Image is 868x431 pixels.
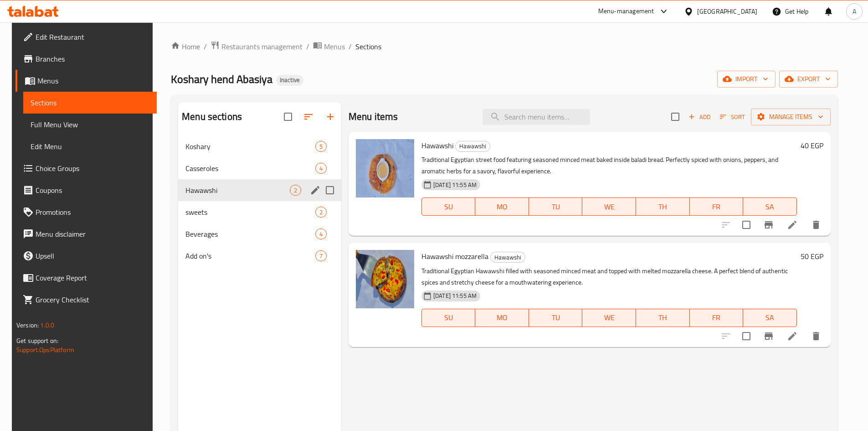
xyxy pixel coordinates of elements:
span: TH [640,311,686,324]
span: Edit Menu [31,141,149,152]
span: Sections [355,41,381,52]
div: [GEOGRAPHIC_DATA] [697,6,757,16]
div: Beverages4 [178,223,341,245]
span: SA [747,311,793,324]
a: Branches [15,48,157,70]
button: Branch-specific-item [758,214,780,236]
span: 4 [316,230,326,239]
span: Branches [36,53,149,64]
button: delete [805,325,827,347]
span: MO [479,311,525,324]
h2: Menu items [349,110,398,124]
span: Hawawshi [421,139,453,152]
button: Add section [319,106,341,128]
div: items [315,250,327,261]
span: 2 [290,186,301,195]
span: Hawawshi mozzarella [421,249,488,263]
span: Select to update [737,215,756,234]
span: Inactive [276,76,303,84]
span: Promotions [36,207,149,218]
li: / [204,41,207,52]
span: Add item [685,110,714,124]
div: items [315,228,327,239]
span: MO [479,200,525,213]
span: SU [426,200,472,213]
span: import [724,73,768,85]
span: 2 [316,208,326,217]
span: Version: [16,319,39,331]
span: Hawawshi [456,141,490,151]
button: MO [475,309,529,327]
span: [DATE] 11:55 AM [430,291,480,300]
span: Sort [720,112,745,122]
a: Edit Menu [23,135,157,157]
button: TH [636,309,690,327]
button: TU [529,309,583,327]
nav: Menu sections [178,132,341,270]
div: items [290,185,301,196]
span: Choice Groups [36,163,149,174]
div: items [315,207,327,218]
span: Sort sections [298,106,319,128]
span: Koshary hend Abasiya [171,69,272,89]
span: export [786,73,831,85]
a: Restaurants management [211,41,303,52]
span: Casseroles [185,163,315,174]
li: / [349,41,352,52]
img: Hawawshi mozzarella [356,250,414,308]
span: 4 [316,164,326,173]
div: sweets2 [178,201,341,223]
span: sweets [185,207,315,218]
button: export [779,71,838,88]
div: Casseroles4 [178,157,341,179]
span: TU [533,200,579,213]
span: SA [747,200,793,213]
button: edit [308,183,322,197]
span: Manage items [758,111,823,123]
p: Traditional Egyptian Hawawshi filled with seasoned minced meat and topped with melted mozzarella ... [421,265,797,288]
span: FR [693,200,740,213]
button: FR [690,309,744,327]
span: Grocery Checklist [36,294,149,305]
div: Hawawshi [490,252,525,263]
img: Hawawshi [356,139,414,197]
span: Edit Restaurant [36,31,149,42]
span: 7 [316,252,326,260]
a: Full Menu View [23,114,157,135]
div: Koshary [185,141,315,152]
a: Home [171,41,200,52]
a: Menus [313,41,345,52]
div: Hawawshi2edit [178,179,341,201]
span: TU [533,311,579,324]
span: 5 [316,142,326,151]
span: 1.0.0 [41,319,55,331]
h6: 50 EGP [801,250,823,263]
h2: Menu sections [182,110,242,124]
button: FR [690,197,744,216]
a: Coupons [15,179,157,201]
span: A [853,6,856,16]
div: Add on's7 [178,245,341,267]
span: FR [693,311,740,324]
a: Edit menu item [787,331,798,342]
span: Hawawshi [185,185,290,196]
a: Menu disclaimer [15,223,157,245]
span: Upsell [36,250,149,261]
p: Traditional Egyptian street food featuring seasoned minced meat baked inside baladi bread. Perfec... [421,154,797,177]
span: TH [640,200,686,213]
a: Menus [15,70,157,92]
nav: breadcrumb [171,41,837,52]
div: Menu-management [598,6,654,17]
button: Add [685,110,714,124]
button: SA [743,197,797,216]
span: Restaurants management [221,41,303,52]
span: Select section [666,107,685,126]
span: Sort items [714,110,751,124]
span: Beverages [185,228,315,239]
span: Add on's [185,250,315,261]
span: Select all sections [278,107,298,126]
button: WE [582,197,636,216]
